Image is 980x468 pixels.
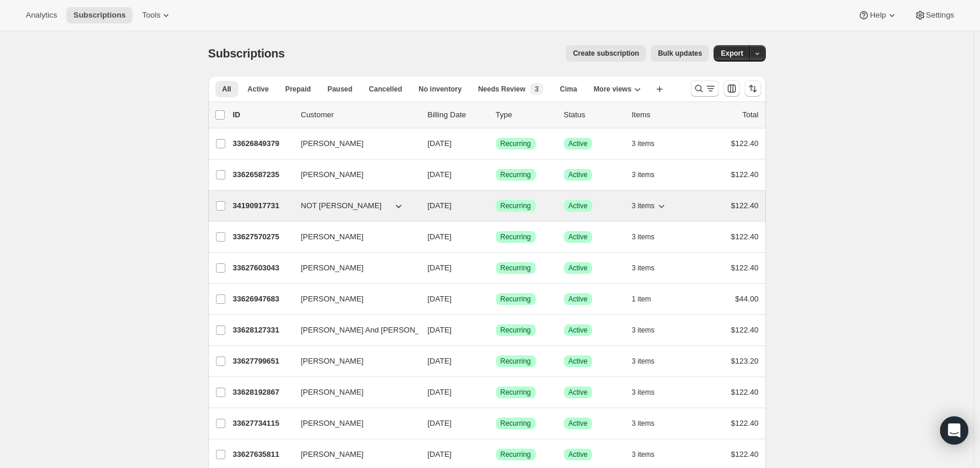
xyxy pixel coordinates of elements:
div: Items [632,109,691,121]
button: Create new view [650,81,669,97]
span: 3 items [632,325,655,335]
div: 33626587235[PERSON_NAME][DATE]SuccessRecurringSuccessActive3 items$122.40 [233,167,759,183]
button: Subscriptions [66,7,133,23]
span: Create subscription [573,49,639,58]
span: Recurring [501,450,531,459]
span: Needs Review [478,84,526,94]
span: $123.20 [731,357,759,365]
span: [PERSON_NAME] [301,386,364,398]
span: Active [569,294,588,304]
span: Recurring [501,170,531,179]
span: Recurring [501,232,531,242]
span: $122.40 [731,450,759,459]
span: 3 items [632,357,655,366]
span: Active [569,201,588,211]
p: 33627734115 [233,418,292,429]
span: [PERSON_NAME] [301,231,364,243]
div: IDCustomerBilling DateTypeStatusItemsTotal [233,109,759,121]
button: Sort the results [745,80,761,97]
div: 33626947683[PERSON_NAME][DATE]SuccessRecurringSuccessActive1 item$44.00 [233,291,759,307]
span: $122.40 [731,170,759,179]
span: Recurring [501,139,531,148]
span: [DATE] [428,419,452,428]
div: 33626849379[PERSON_NAME][DATE]SuccessRecurringSuccessActive3 items$122.40 [233,135,759,152]
span: Recurring [501,419,531,428]
span: 3 items [632,201,655,211]
span: $122.40 [731,419,759,428]
div: 33628127331[PERSON_NAME] And [PERSON_NAME][DATE]SuccessRecurringSuccessActive3 items$122.40 [233,322,759,338]
span: 1 item [632,294,651,304]
button: 3 items [632,167,668,183]
span: Tools [142,11,160,20]
span: Active [569,139,588,148]
span: [PERSON_NAME] [301,418,364,429]
span: $122.40 [731,232,759,241]
span: [DATE] [428,232,452,241]
span: [DATE] [428,263,452,272]
button: 3 items [632,260,668,276]
button: Bulk updates [651,45,709,62]
span: No inventory [418,84,461,94]
span: [PERSON_NAME] [301,355,364,367]
button: 3 items [632,446,668,463]
span: Recurring [501,294,531,304]
span: Subscriptions [73,11,126,20]
span: Active [569,388,588,397]
p: Total [742,109,758,121]
p: 33626849379 [233,138,292,150]
span: $122.40 [731,325,759,334]
span: [DATE] [428,139,452,148]
span: 3 items [632,419,655,428]
button: Create subscription [566,45,646,62]
span: Cima [560,84,577,94]
p: 33627570275 [233,231,292,243]
button: 3 items [632,322,668,338]
p: ID [233,109,292,121]
button: [PERSON_NAME] And [PERSON_NAME] [294,321,411,340]
span: Active [569,419,588,428]
span: 3 items [632,139,655,148]
button: [PERSON_NAME] [294,352,411,371]
span: Cancelled [369,84,403,94]
span: 3 items [632,170,655,179]
div: 33627734115[PERSON_NAME][DATE]SuccessRecurringSuccessActive3 items$122.40 [233,415,759,432]
button: [PERSON_NAME] [294,165,411,184]
span: 3 items [632,450,655,459]
span: [PERSON_NAME] [301,169,364,181]
span: [DATE] [428,294,452,303]
span: Active [569,450,588,459]
span: Analytics [26,11,57,20]
button: Customize table column order and visibility [724,80,740,97]
span: 3 items [632,263,655,273]
div: 34190917731NOT [PERSON_NAME][DATE]SuccessRecurringSuccessActive3 items$122.40 [233,198,759,214]
div: 33627799651[PERSON_NAME][DATE]SuccessRecurringSuccessActive3 items$123.20 [233,353,759,369]
span: [PERSON_NAME] [301,293,364,305]
span: $122.40 [731,201,759,210]
span: Active [569,232,588,242]
p: 33627635811 [233,449,292,460]
span: 3 items [632,232,655,242]
span: [PERSON_NAME] [301,262,364,274]
span: $44.00 [735,294,759,303]
p: 33626947683 [233,293,292,305]
span: [DATE] [428,325,452,334]
span: Settings [926,11,954,20]
button: [PERSON_NAME] [294,383,411,402]
button: 3 items [632,415,668,432]
div: 33628192867[PERSON_NAME][DATE]SuccessRecurringSuccessActive3 items$122.40 [233,384,759,401]
button: 3 items [632,229,668,245]
p: 33628127331 [233,324,292,336]
span: [PERSON_NAME] [301,138,364,150]
p: 33627603043 [233,262,292,274]
button: [PERSON_NAME] [294,445,411,464]
p: 33627799651 [233,355,292,367]
button: 3 items [632,135,668,152]
span: 3 [535,84,539,94]
button: [PERSON_NAME] [294,259,411,277]
span: [DATE] [428,201,452,210]
p: Billing Date [428,109,486,121]
span: [PERSON_NAME] [301,449,364,460]
span: Subscriptions [208,47,285,60]
div: Type [496,109,555,121]
span: More views [593,84,631,94]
